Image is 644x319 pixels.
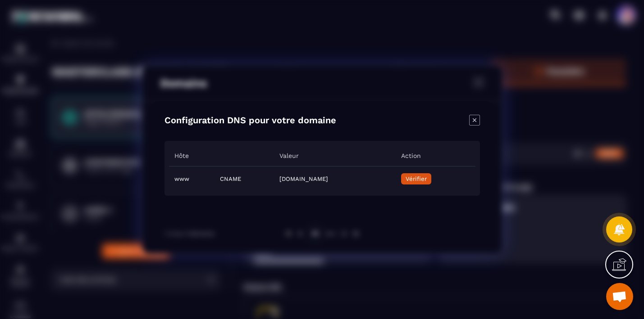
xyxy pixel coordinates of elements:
td: CNAME [214,166,274,191]
h4: Configuration DNS pour votre domaine [164,115,336,127]
button: Vérifier [401,173,431,184]
div: Close modal [469,115,480,127]
td: www [169,166,215,191]
th: Action [395,145,475,166]
span: Vérifier [405,175,426,182]
th: Valeur [274,145,395,166]
a: Ouvrir le chat [606,283,633,310]
td: [DOMAIN_NAME] [274,166,395,191]
th: Hôte [169,145,215,166]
